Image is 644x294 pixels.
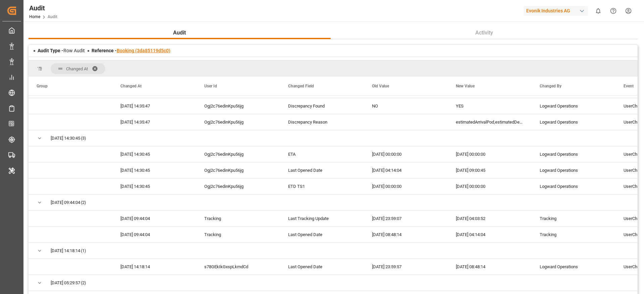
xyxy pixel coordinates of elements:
[81,275,86,291] span: (2)
[448,114,532,130] div: estimatedArrivalPod,estimatedDepartureTsp1
[364,162,448,178] div: [DATE] 04:14:04
[112,211,196,226] div: [DATE] 09:44:04
[112,227,196,242] div: [DATE] 09:44:04
[591,3,606,18] button: show 0 new notifications
[112,178,196,194] div: [DATE] 14:30:45
[532,114,615,130] div: Logward Operations
[117,48,170,53] a: Booking (3da85119d5c0)
[38,48,63,53] span: Audit Type -
[288,84,314,88] span: Changed Field
[196,211,280,226] div: Tracking
[196,178,280,194] div: Ogj2c76edinKpu56jg
[112,146,196,162] div: [DATE] 14:30:45
[448,259,532,275] div: [DATE] 08:48:14
[280,146,364,162] div: ETA
[364,227,448,242] div: [DATE] 08:48:14
[29,26,331,39] button: Audit
[280,259,364,275] div: Last Opened Date
[51,243,80,259] span: [DATE] 14:18:14
[364,211,448,226] div: [DATE] 23:59:07
[29,3,57,13] div: Audit
[196,98,280,114] div: Ogj2c76edinKpu56jg
[196,227,280,242] div: Tracking
[624,84,634,88] span: Event
[540,84,561,88] span: Changed By
[92,48,170,53] span: Reference -
[448,146,532,162] div: [DATE] 00:00:00
[51,195,80,210] span: [DATE] 09:44:04
[120,84,142,88] span: Changed At
[196,259,280,275] div: s78GEkIkGxspLkmdCd
[196,162,280,178] div: Ogj2c76edinKpu56jg
[66,66,88,71] span: Changed At
[280,178,364,194] div: ETD TS1
[51,275,80,291] span: [DATE] 05:29:57
[364,98,448,114] div: NO
[364,178,448,194] div: [DATE] 00:00:00
[81,195,86,210] span: (2)
[532,98,615,114] div: Logward Operations
[51,131,80,146] span: [DATE] 14:30:45
[280,98,364,114] div: Discrepancy Found
[196,114,280,130] div: Ogj2c76edinKpu56jg
[280,211,364,226] div: Last Tracking Update
[280,162,364,178] div: Last Opened Date
[112,114,196,130] div: [DATE] 14:35:47
[112,259,196,275] div: [DATE] 14:18:14
[364,146,448,162] div: [DATE] 00:00:00
[280,114,364,130] div: Discrepancy Reason
[196,146,280,162] div: Ogj2c76edinKpu56jg
[606,3,621,18] button: Help Center
[448,98,532,114] div: YES
[532,211,615,226] div: Tracking
[112,98,196,114] div: [DATE] 14:35:47
[448,162,532,178] div: [DATE] 09:00:45
[532,227,615,242] div: Tracking
[524,6,588,16] div: Evonik Industries AG
[38,47,85,54] div: Row Audit
[532,146,615,162] div: Logward Operations
[81,131,86,146] span: (3)
[81,243,86,259] span: (1)
[524,4,591,17] button: Evonik Industries AG
[456,84,475,88] span: New Value
[29,14,40,19] a: Home
[170,29,189,37] span: Audit
[473,29,496,37] span: Activity
[364,259,448,275] div: [DATE] 23:59:57
[448,211,532,226] div: [DATE] 04:03:52
[532,259,615,275] div: Logward Operations
[37,84,48,88] span: Group
[331,26,638,39] button: Activity
[372,84,389,88] span: Old Value
[532,178,615,194] div: Logward Operations
[532,162,615,178] div: Logward Operations
[448,227,532,242] div: [DATE] 04:14:04
[448,178,532,194] div: [DATE] 00:00:00
[204,84,217,88] span: User Id
[280,227,364,242] div: Last Opened Date
[112,162,196,178] div: [DATE] 14:30:45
